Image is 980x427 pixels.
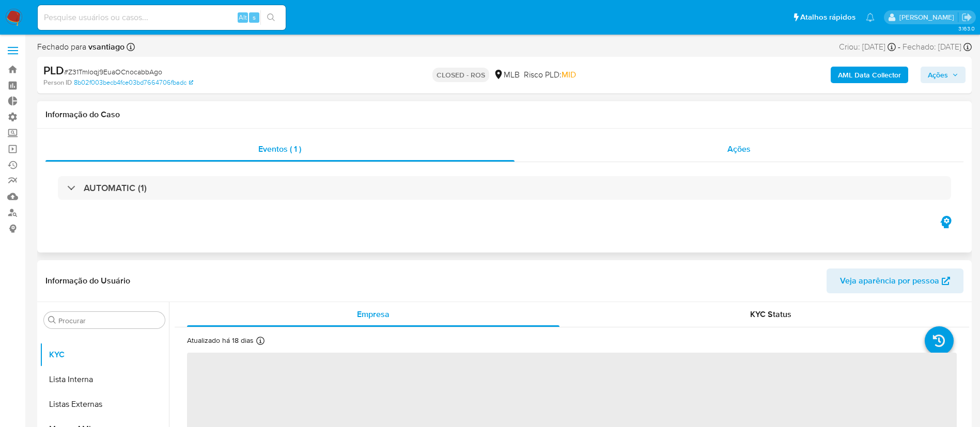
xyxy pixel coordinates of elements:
a: Sair [961,12,972,23]
span: Risco PLD: [524,69,576,81]
input: Procurar [58,316,161,325]
button: search-icon [260,10,282,25]
button: Listas Externas [40,392,169,417]
b: AML Data Collector [838,67,901,83]
a: 8b02f003becb4fce03bd7664706fbadc [74,78,193,87]
p: Atualizado há 18 dias [187,336,254,345]
span: Atalhos rápidos [800,12,855,23]
button: AML Data Collector [831,67,908,83]
button: Lista Interna [40,367,169,392]
div: MLB [493,69,520,81]
button: Ações [921,67,966,83]
span: Alt [239,12,247,22]
p: adriano.brito@mercadolivre.com [899,12,958,22]
button: Veja aparência por pessoa [827,268,963,293]
h1: Informação do Caso [45,109,963,120]
input: Pesquise usuários ou casos... [38,11,286,24]
b: Person ID [43,78,72,87]
span: Ações [928,67,948,83]
p: CLOSED - ROS [432,68,489,82]
span: Fechado para [37,41,125,53]
span: MID [562,69,576,81]
a: Notificações [866,13,875,22]
span: # Z31TmIoqj9EuaOCnocabbAgo [64,67,162,77]
span: Ações [727,143,751,155]
div: Criou: [DATE] [839,41,896,53]
button: Procurar [48,316,56,324]
h1: Informação do Usuário [45,276,130,286]
span: Veja aparência por pessoa [840,268,939,293]
b: PLD [43,62,64,78]
span: Empresa [357,308,390,320]
span: - [898,41,900,53]
span: Eventos ( 1 ) [258,143,301,155]
b: vsantiago [86,41,125,53]
div: Fechado: [DATE] [903,41,972,53]
div: AUTOMATIC (1) [58,176,951,200]
span: KYC Status [750,308,791,320]
span: s [253,12,256,22]
button: KYC [40,342,169,367]
h3: AUTOMATIC (1) [84,182,147,194]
